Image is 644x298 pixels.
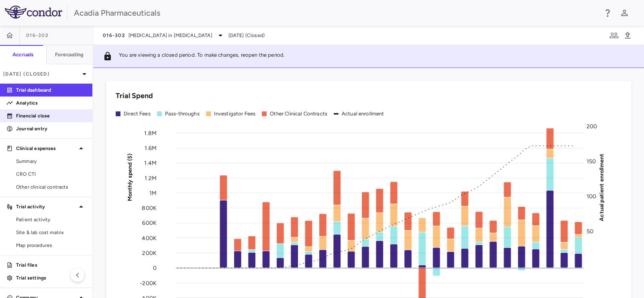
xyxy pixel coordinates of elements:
[587,228,593,234] tspan: 50
[26,32,49,39] span: 016-302
[144,160,157,166] tspan: 1.4M
[342,110,384,117] div: Actual enrollment
[3,70,79,78] p: [DATE] (Closed)
[16,145,76,152] p: Clinical expenses
[16,229,86,236] span: Site & lab cost matrix
[16,158,86,165] span: Summary
[16,125,86,132] p: Journal entry
[598,153,605,221] tspan: Actual patient enrollment
[144,129,157,136] tspan: 1.8M
[587,123,597,130] tspan: 200
[142,249,157,256] tspan: 200K
[119,51,285,61] p: You are viewing a closed period. To make changes, reopen the period.
[126,153,133,201] tspan: Monthly spend ($)
[55,51,84,58] h6: Forecasting
[124,110,151,117] div: Direct Fees
[16,99,86,107] p: Analytics
[16,216,86,223] span: Patient activity
[128,32,212,39] span: [MEDICAL_DATA] in [MEDICAL_DATA]
[16,203,76,210] p: Trial activity
[5,6,62,18] img: logo-full-SnFGN8VE.png
[270,110,327,117] div: Other Clinical Contracts
[142,220,157,226] tspan: 600K
[16,274,86,282] p: Trial settings
[228,32,265,39] span: [DATE] (Closed)
[16,112,86,119] p: Financial close
[214,110,256,117] div: Investigator Fees
[142,205,157,212] tspan: 800K
[16,171,86,178] span: CRO CTI
[145,175,157,181] tspan: 1.2M
[116,90,153,101] h6: Trial Spend
[103,32,125,39] span: 016-302
[165,110,200,117] div: Pass-throughs
[16,261,86,269] p: Trial files
[16,86,86,94] p: Trial dashboard
[140,280,157,286] tspan: -200K
[587,193,596,199] tspan: 100
[12,51,33,58] h6: Accruals
[149,189,157,196] tspan: 1M
[142,234,157,241] tspan: 400K
[145,144,157,151] tspan: 1.6M
[16,183,86,191] span: Other clinical contracts
[587,158,596,164] tspan: 150
[153,265,157,271] tspan: 0
[16,242,86,249] span: Map procedures
[74,7,597,19] div: Acadia Pharmaceuticals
